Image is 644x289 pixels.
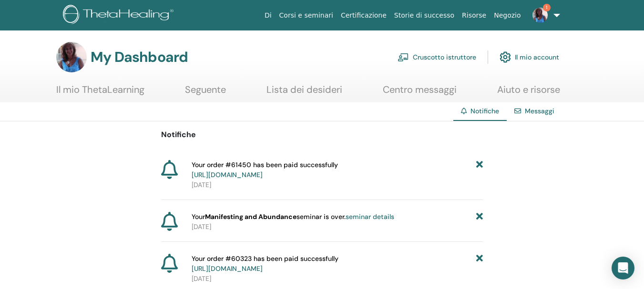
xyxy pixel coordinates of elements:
[337,7,390,24] a: Certificazione
[543,4,551,11] span: 1
[56,42,87,72] img: default.jpg
[63,5,177,26] img: logo.png
[497,84,560,102] a: Aiuto e risorse
[192,180,483,190] p: [DATE]
[192,274,483,284] p: [DATE]
[192,212,394,222] span: Your seminar is over.
[383,84,457,102] a: Centro messaggi
[261,7,276,24] a: Di
[276,7,337,24] a: Corsi e seminari
[266,84,342,102] a: Lista dei desideri
[185,84,226,102] a: Seguente
[398,47,476,68] a: Cruscotto istruttore
[490,7,524,24] a: Negozio
[500,49,511,65] img: cog.svg
[398,53,409,61] img: chalkboard-teacher.svg
[91,49,188,66] h3: My Dashboard
[525,107,554,115] a: Messaggi
[192,222,483,232] p: [DATE]
[192,264,263,273] a: [URL][DOMAIN_NAME]
[532,8,548,23] img: default.jpg
[470,107,499,115] span: Notifiche
[346,212,394,221] a: seminar details
[612,257,634,279] div: Open Intercom Messenger
[500,47,559,68] a: Il mio account
[161,129,483,140] p: Notifiche
[390,7,458,24] a: Storie di successo
[192,160,338,180] span: Your order #61450 has been paid successfully
[56,84,144,102] a: Il mio ThetaLearning
[192,170,263,179] a: [URL][DOMAIN_NAME]
[205,212,296,221] strong: Manifesting and Abundance
[192,254,338,274] span: Your order #60323 has been paid successfully
[458,7,490,24] a: Risorse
